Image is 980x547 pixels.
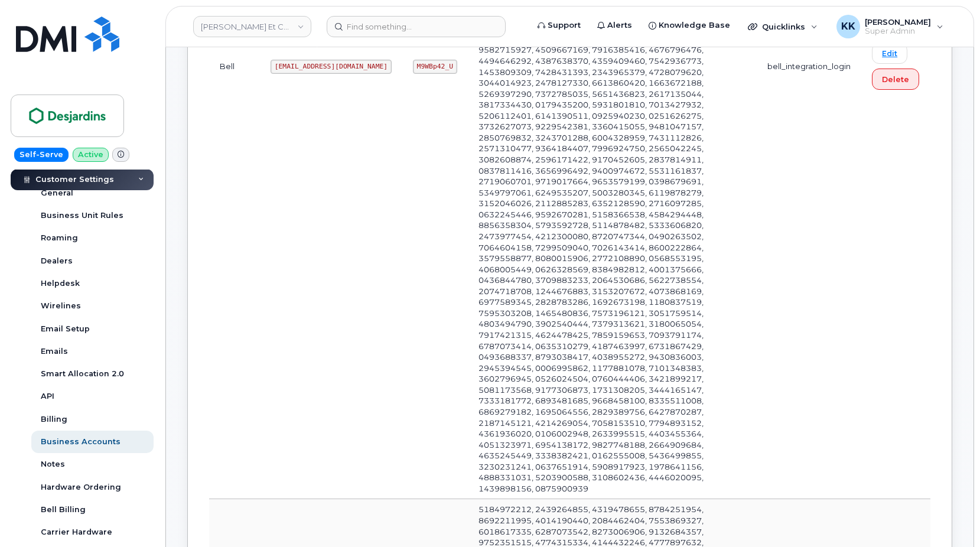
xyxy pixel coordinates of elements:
[841,19,855,34] span: KK
[828,15,952,38] div: Kristin Kammer-Grossman
[327,16,506,37] input: Find something...
[640,14,738,37] a: Knowledge Base
[193,16,311,37] a: Caisses Desjardins Et Centre Financier Entreprises
[548,19,581,31] span: Support
[271,60,392,74] code: [EMAIL_ADDRESS][DOMAIN_NAME]
[872,69,919,90] button: Delete
[882,74,909,85] span: Delete
[740,15,826,38] div: Quicklinks
[865,27,931,36] span: Super Admin
[872,43,907,64] a: Edit
[589,14,640,37] a: Alerts
[762,22,805,31] span: Quicklinks
[659,19,730,31] span: Knowledge Base
[865,17,931,27] span: [PERSON_NAME]
[529,14,589,37] a: Support
[607,19,632,31] span: Alerts
[413,60,457,74] code: M9WBp42_U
